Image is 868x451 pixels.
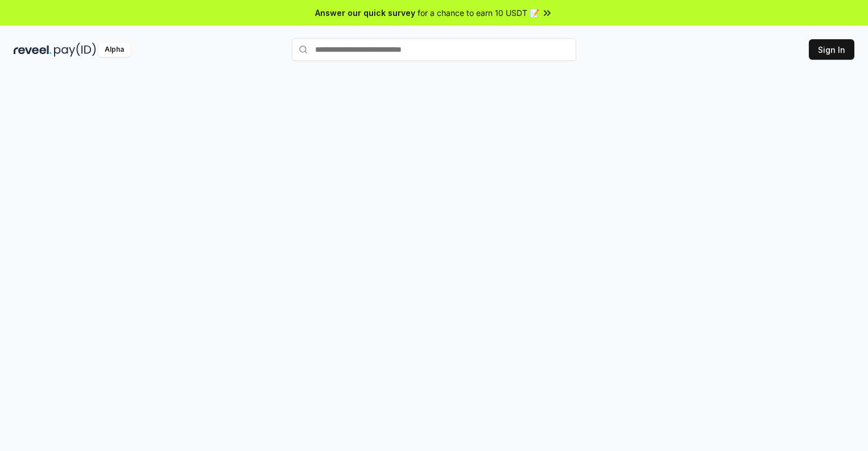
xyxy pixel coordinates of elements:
[809,39,854,60] button: Sign In
[54,43,96,57] img: pay_id
[418,7,539,19] span: for a chance to earn 10 USDT 📝
[315,7,415,19] span: Answer our quick survey
[14,43,52,57] img: reveel_dark
[98,43,130,57] div: Alpha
